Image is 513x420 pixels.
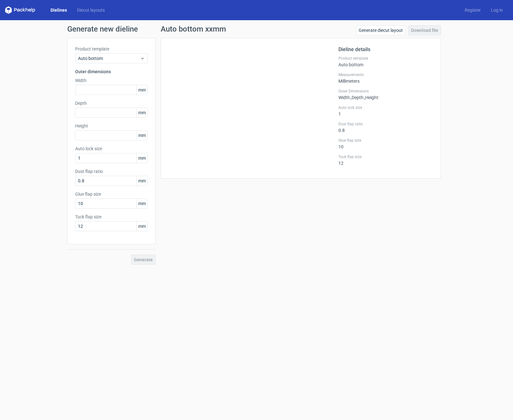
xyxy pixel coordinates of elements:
[75,168,148,175] label: Dust flap ratio
[75,68,148,75] h3: Outer dimensions
[356,25,406,35] a: Generate diecut layout
[161,25,226,33] h1: Auto bottom xxmm
[338,121,433,127] label: Dust flap ratio
[72,7,110,13] a: Diecut layouts
[338,46,433,53] h2: Dieline details
[338,95,351,100] span: Width :
[338,56,433,61] label: Product template
[338,56,433,67] div: Auto bottom
[364,95,379,100] span: , Height :
[75,191,148,197] label: Glue flap size
[75,123,148,129] label: Height
[338,154,433,166] div: 12
[338,121,433,133] div: 0.8
[67,25,446,33] h1: Generate new dieline
[460,7,486,13] a: Register
[338,72,433,84] div: Millimeters
[45,7,72,13] a: Dielines
[338,72,433,77] label: Measurements
[136,176,147,186] span: mm
[136,153,147,163] span: mm
[338,154,433,159] label: Tuck flap size
[338,105,433,116] div: 1
[351,95,364,100] span: , Depth :
[338,105,433,110] label: Auto lock size
[136,131,147,140] span: mm
[75,145,148,152] label: Auto lock size
[75,214,148,220] label: Tuck flap size
[75,46,148,52] label: Product template
[78,55,140,62] span: Auto bottom
[75,100,148,106] label: Depth
[75,77,148,84] label: Width
[136,199,147,208] span: mm
[136,108,147,117] span: mm
[338,138,433,149] div: 10
[486,7,508,13] a: Log in
[136,85,147,95] span: mm
[338,89,433,94] label: Outer Dimensions
[338,138,433,143] label: Glue flap size
[136,222,147,231] span: mm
